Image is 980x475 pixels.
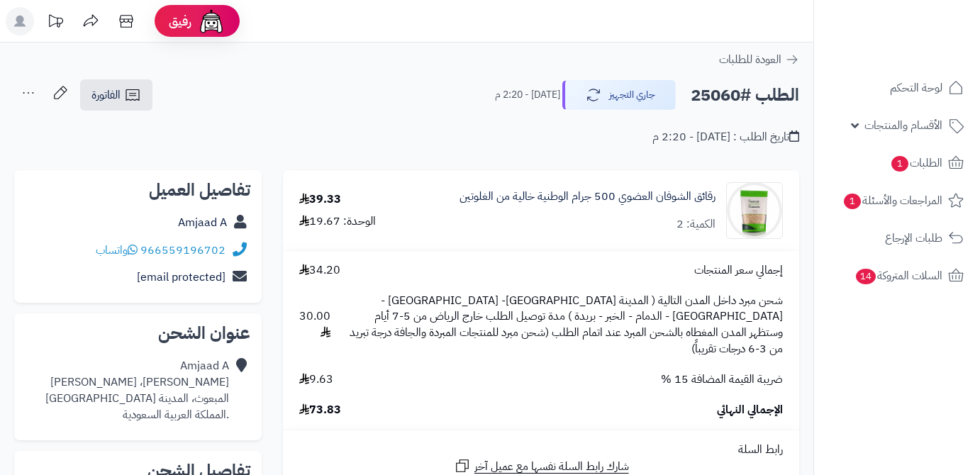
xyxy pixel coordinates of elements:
[823,221,971,255] a: طلبات الإرجاع
[676,216,715,233] div: الكمية: 2
[454,457,629,475] a: شارك رابط السلة نفسها مع عميل آخر
[474,459,629,475] span: شارك رابط السلة نفسها مع عميل آخر
[137,269,225,286] a: [email protected]
[661,371,783,388] span: ضريبة القيمة المضافة 15 %
[460,189,715,205] a: رقائق الشوفان العضوي 500 جرام الوطنية خالية من الغلوتين
[26,181,250,199] h2: تفاصيل العميل
[45,358,229,423] div: Amjaad A [PERSON_NAME]، [PERSON_NAME] المبعوث، المدينة [GEOGRAPHIC_DATA] .المملكة العربية السعودية
[727,182,782,239] img: 1714213742-6281062552995-90x90.jpg
[299,262,340,279] span: 34.20
[289,442,794,458] div: رابط السلة
[844,194,861,209] span: 1
[717,402,783,418] span: الإجمالي النهائي
[140,242,225,259] a: 966559196702
[96,242,138,259] a: واتساب
[38,7,73,39] a: تحديثات المنصة
[884,36,967,66] img: logo-2.png
[299,308,330,341] span: 30.00
[823,146,971,180] a: الطلبات1
[299,371,333,388] span: 9.63
[169,13,191,30] span: رفيق
[197,7,225,35] img: ai-face.png
[80,79,152,111] a: الفاتورة
[299,213,376,230] div: الوحدة: 19.67
[495,88,560,102] small: [DATE] - 2:20 م
[864,116,942,135] span: الأقسام والمنتجات
[91,86,121,104] span: الفاتورة
[299,191,341,208] div: 39.33
[891,156,908,172] span: 1
[890,153,942,173] span: الطلبات
[854,266,942,286] span: السلات المتروكة
[562,80,676,110] button: جاري التجهيز
[694,262,783,279] span: إجمالي سعر المنتجات
[890,78,942,98] span: لوحة التحكم
[885,228,942,248] span: طلبات الإرجاع
[26,325,250,342] h2: عنوان الشحن
[178,214,227,231] a: Amjaad A
[345,293,783,357] span: شحن مبرد داخل المدن التالية ( المدينة [GEOGRAPHIC_DATA]- [GEOGRAPHIC_DATA] - [GEOGRAPHIC_DATA] - ...
[823,259,971,293] a: السلات المتروكة14
[856,269,876,284] span: 14
[823,71,971,105] a: لوحة التحكم
[823,184,971,218] a: المراجعات والأسئلة1
[652,129,799,145] div: تاريخ الطلب : [DATE] - 2:20 م
[719,51,799,68] a: العودة للطلبات
[719,51,781,68] span: العودة للطلبات
[299,402,341,418] span: 73.83
[691,81,799,110] h2: الطلب #25060
[842,191,942,211] span: المراجعات والأسئلة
